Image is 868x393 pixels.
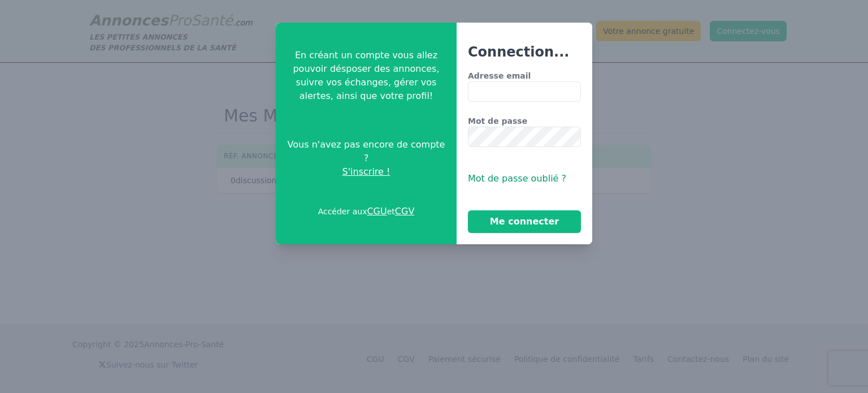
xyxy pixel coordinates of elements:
span: Mot de passe oublié ? [468,173,566,184]
p: Accéder aux et [318,205,415,218]
span: S'inscrire ! [342,165,390,179]
h3: Connection... [468,43,581,61]
p: En créant un compte vous allez pouvoir désposer des annonces, suivre vos échanges, gérer vos aler... [285,49,448,103]
a: CGV [395,206,415,217]
span: Vous n'avez pas encore de compte ? [285,138,448,165]
label: Adresse email [468,70,581,81]
a: CGU [367,206,387,217]
label: Mot de passe [468,115,581,127]
button: Me connecter [468,210,581,233]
